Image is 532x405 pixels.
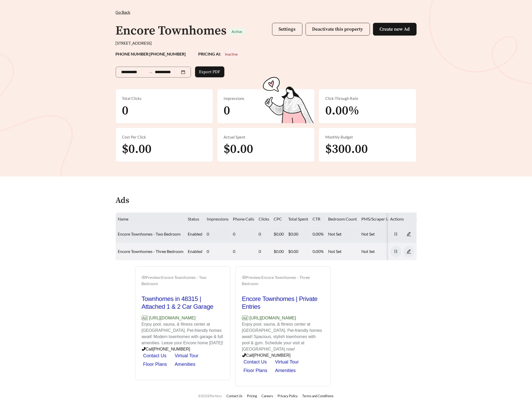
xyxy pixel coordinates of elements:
td: 0 [231,225,257,243]
td: $0.00 [286,225,311,243]
button: pause [390,229,401,239]
a: edit [403,249,414,254]
a: Contact Us [244,359,267,365]
span: 0 [122,103,129,119]
p: Call [PHONE_NUMBER] [242,352,324,359]
a: Amenities [175,362,196,367]
span: Create new Ad [380,26,410,32]
td: Not Set [326,243,360,260]
button: edit [403,246,414,257]
div: Click-Through Rate [325,95,410,101]
span: eye [242,275,246,279]
th: Status [186,213,205,225]
div: Monthly Budget [325,134,410,140]
td: Not Set [360,243,406,260]
strong: PHONE NUMBER: [PHONE_NUMBER] [116,51,186,56]
td: 0 [205,243,231,260]
a: Contact Us [227,394,243,398]
div: Total Clicks [122,95,207,101]
td: Not Set [326,225,360,243]
span: pause [391,249,401,254]
h2: Townhomes in 48315 | Attached 1 & 2 Car Garage [142,295,224,311]
td: 0 [231,243,257,260]
span: $300.00 [325,141,368,157]
span: $0.00 [224,141,253,157]
div: [STREET_ADDRESS] [116,40,417,46]
button: pause [390,246,401,257]
a: Privacy Policy [278,394,298,398]
p: [URL][DOMAIN_NAME] [242,315,324,321]
a: Encore Townhomes - Two Bedroom [118,231,181,236]
span: CTR [313,216,321,221]
th: PMS/Scraper Unit Price [360,213,406,225]
th: Total Spent [286,213,311,225]
td: $0.00 [272,243,286,260]
span: Ad [142,316,148,320]
th: Phone Calls [231,213,257,225]
button: Deactivate this property [306,23,370,36]
td: 0 [257,225,272,243]
a: edit [403,231,414,236]
button: edit [403,229,414,239]
a: Encore Townhomes - Three Bedroom [118,249,184,254]
button: Settings [272,23,302,36]
a: Virtual Tour [275,359,299,365]
a: Floor Plans [244,368,267,373]
span: pause [391,232,401,236]
span: Deactivate this property [312,26,363,32]
span: CPC [274,216,282,221]
td: 0 [257,243,272,260]
td: $0.00 [286,243,311,260]
th: Name [116,213,186,225]
td: $0.00 [272,225,286,243]
span: © 2025 Effortless [198,394,222,398]
span: swap-right [148,70,153,75]
span: $0.00 [122,141,152,157]
a: Amenities [275,368,296,373]
p: Enjoy pool, sauna, & fitness center at [GEOGRAPHIC_DATA]. Pet-friendly homes await! Modern townho... [142,321,224,346]
span: 0.00% [325,103,359,119]
td: Not Set [360,225,406,243]
span: phone [142,347,146,351]
span: eye [142,275,146,279]
span: Active [232,29,242,34]
td: 0 [205,225,231,243]
span: 0 [224,103,230,119]
p: [URL][DOMAIN_NAME] [142,315,224,321]
strong: PRICING AI: [198,51,241,56]
h1: Encore Townhomes [116,23,227,39]
span: edit [404,232,414,236]
span: Go Back [116,10,130,15]
a: Pricing [247,394,257,398]
span: edit [404,249,414,254]
span: Export PDF [199,69,220,75]
a: Virtual Tour [175,353,198,358]
button: Create new Ad [373,23,417,36]
p: Enjoy pool, sauna, & fitness center at [GEOGRAPHIC_DATA]. Pet-friendly homes await! Spacious, sty... [242,321,324,352]
td: 0.00% [311,243,326,260]
div: Preview: Encore Townhomes - Two Bedroom [142,274,224,287]
a: Careers [262,394,273,398]
th: Actions [388,213,417,225]
div: Actual Spent [224,134,308,140]
th: Bedroom Count [326,213,360,225]
span: enabled [188,249,203,254]
th: Impressions [205,213,231,225]
h4: Ads [116,196,129,205]
td: 0.00% [311,225,326,243]
span: phone [242,353,246,357]
th: Clicks [257,213,272,225]
a: Contact Us [143,353,167,358]
p: Call [PHONE_NUMBER] [142,346,224,352]
div: Impressions [224,95,308,101]
button: Export PDF [195,66,224,77]
h2: Encore Townhomes | Private Entries [242,295,324,311]
span: enabled [188,231,203,236]
a: Terms and Conditions [302,394,334,398]
div: Cost Per Click [122,134,207,140]
div: Preview: Encore Townhomes - Three Bedroom [242,274,324,287]
span: Inactive [225,52,238,56]
a: Floor Plans [143,362,167,367]
span: Ad [242,316,248,320]
span: Settings [279,26,296,32]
